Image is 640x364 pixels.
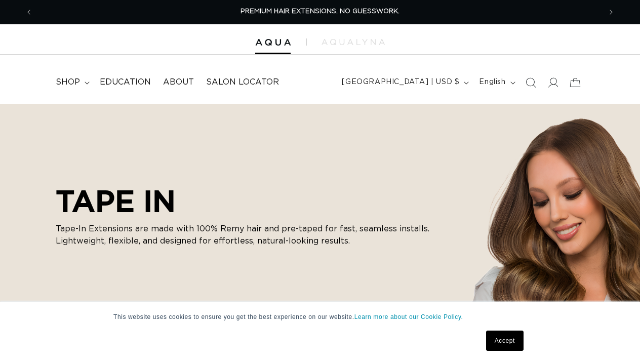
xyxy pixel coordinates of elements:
img: aqualyna.com [322,39,385,45]
a: About [157,71,200,94]
span: [GEOGRAPHIC_DATA] | USD $ [342,77,459,88]
span: PREMIUM HAIR EXTENSIONS. NO GUESSWORK. [241,8,399,15]
p: Tape-In Extensions are made with 100% Remy hair and pre-taped for fast, seamless installs. Lightw... [56,223,441,247]
a: Education [94,71,157,94]
summary: shop [50,71,94,94]
span: About [163,77,194,88]
img: Aqua Hair Extensions [255,39,291,46]
span: English [479,77,505,88]
button: Next announcement [600,3,622,22]
a: Salon Locator [200,71,285,94]
span: Education [100,77,151,88]
span: shop [56,77,80,88]
button: English [473,73,519,92]
a: Learn more about our Cookie Policy. [354,313,463,320]
span: Salon Locator [206,77,279,88]
button: Previous announcement [18,3,40,22]
p: This website uses cookies to ensure you get the best experience on our website. [113,312,527,321]
button: [GEOGRAPHIC_DATA] | USD $ [336,73,473,92]
summary: Search [519,71,542,94]
h2: TAPE IN [56,183,441,219]
a: Accept [486,331,524,351]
